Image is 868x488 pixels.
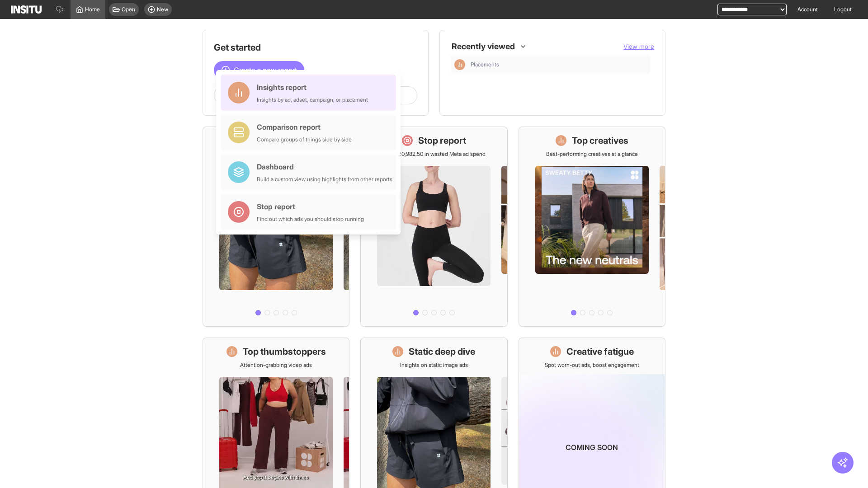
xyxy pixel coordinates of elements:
[257,176,392,183] div: Build a custom view using highlights from other reports
[257,216,364,223] div: Find out which ads you should stop running
[519,127,665,327] a: Top creativesBest-performing creatives at a glance
[11,5,42,14] img: Logo
[572,134,628,147] h1: Top creatives
[471,61,499,68] span: Placements
[360,127,507,327] a: Stop reportSave £20,982.50 in wasted Meta ad spend
[122,6,135,13] span: Open
[85,6,100,13] span: Home
[418,134,466,147] h1: Stop report
[257,136,352,143] div: Compare groups of things side by side
[214,41,417,54] h1: Get started
[623,42,654,51] button: View more
[214,61,304,79] button: Create a new report
[382,150,486,158] p: Save £20,982.50 in wasted Meta ad spend
[157,6,168,13] span: New
[400,361,468,369] p: Insights on static image ads
[257,96,368,103] div: Insights by ad, adset, campaign, or placement
[257,161,392,172] div: Dashboard
[454,59,465,70] div: Insights
[471,61,647,68] span: Placements
[203,127,349,327] a: What's live nowSee all active ads instantly
[240,361,312,369] p: Attention-grabbing video ads
[243,345,326,358] h1: Top thumbstoppers
[234,65,297,75] span: Create a new report
[623,42,654,50] span: View more
[409,345,475,358] h1: Static deep dive
[257,122,352,132] div: Comparison report
[257,82,368,93] div: Insights report
[257,201,364,212] div: Stop report
[546,150,638,158] p: Best-performing creatives at a glance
